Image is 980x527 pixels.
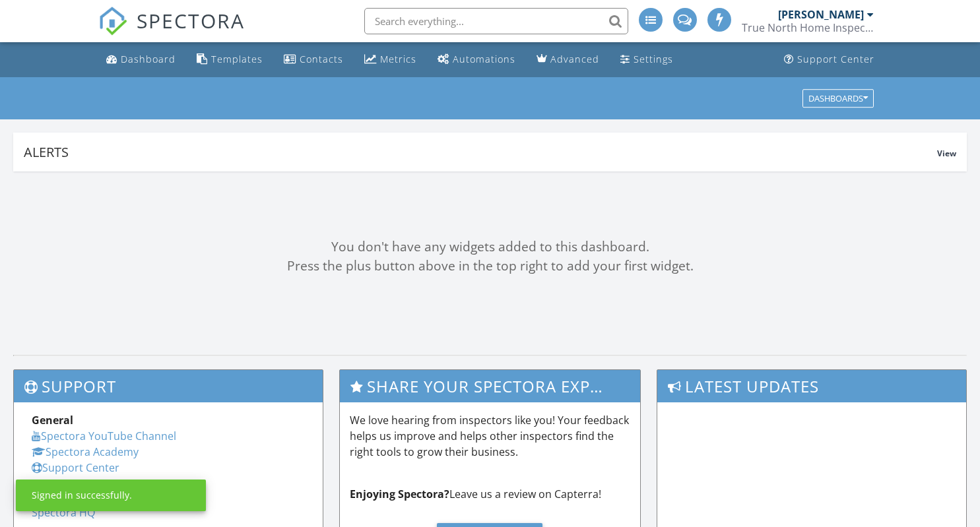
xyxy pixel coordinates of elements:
a: Support Center [32,460,119,475]
div: Templates [211,53,263,65]
div: Contacts [300,53,343,65]
a: Settings [615,47,678,72]
a: Spectora Academy [32,445,139,459]
div: Dashboards [808,94,868,103]
a: Automations (Advanced) [432,47,521,72]
h3: Share Your Spectora Experience [340,370,641,402]
div: Signed in successfully. [32,489,132,502]
h3: Latest Updates [657,370,966,402]
span: View [937,148,956,159]
strong: General [32,413,73,427]
div: Settings [634,53,673,65]
div: Press the plus button above in the top right to add your first widget. [13,257,967,276]
div: Automations [453,53,515,65]
button: Dashboards [802,89,874,108]
div: True North Home Inspection LLC [742,21,874,34]
a: Dashboard [101,47,181,72]
a: Metrics [359,47,422,72]
div: Dashboard [121,53,176,65]
img: The Best Home Inspection Software - Spectora [98,7,127,36]
div: Support Center [797,53,874,65]
div: Advanced [550,53,599,65]
div: [PERSON_NAME] [778,8,864,21]
div: Metrics [380,53,416,65]
a: SPECTORA [98,18,245,46]
p: We love hearing from inspectors like you! Your feedback helps us improve and helps other inspecto... [350,412,631,460]
input: Search everything... [364,8,628,34]
a: Contacts [278,47,348,72]
h3: Support [14,370,323,402]
a: Spectora HQ [32,505,95,520]
div: You don't have any widgets added to this dashboard. [13,237,967,257]
div: Alerts [24,143,937,161]
a: Advanced [531,47,604,72]
a: Support Center [779,47,880,72]
p: Leave us a review on Capterra! [350,486,631,502]
a: Spectora YouTube Channel [32,429,176,443]
span: SPECTORA [137,7,245,34]
a: Templates [191,47,268,72]
strong: Enjoying Spectora? [350,487,449,501]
